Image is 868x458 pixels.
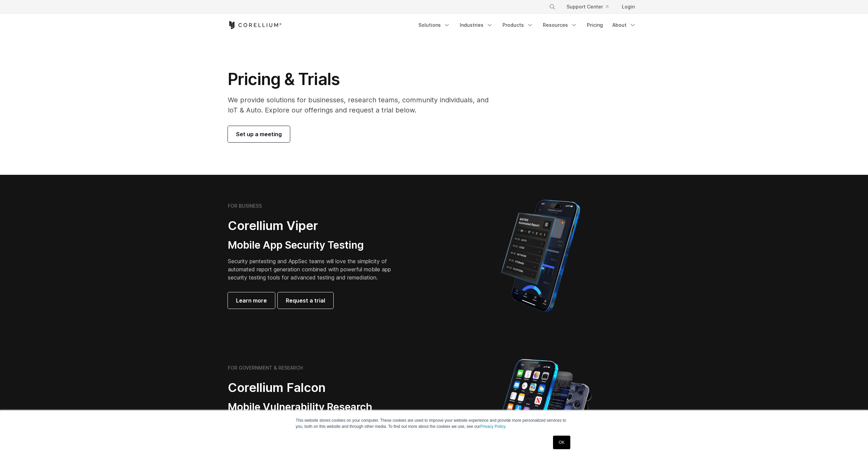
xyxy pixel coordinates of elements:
a: Resources [539,19,581,31]
a: Learn more [228,292,275,309]
span: Request a trial [286,296,325,305]
a: Solutions [414,19,454,31]
h3: Mobile App Security Testing [228,239,401,252]
p: This website stores cookies on your computer. These cookies are used to improve your website expe... [296,417,572,430]
h6: FOR BUSINESS [228,203,262,209]
span: Set up a meeting [236,130,282,138]
a: Request a trial [278,292,333,309]
a: Pricing [583,19,607,31]
h2: Corellium Viper [228,218,401,233]
a: Support Center [561,1,614,13]
a: OK [553,436,570,449]
a: Corellium Home [228,21,282,29]
a: Set up a meeting [228,126,290,142]
a: Products [498,19,537,31]
h2: Corellium Falcon [228,380,418,395]
a: About [608,19,640,31]
div: Navigation Menu [541,1,640,13]
h1: Pricing & Trials [228,69,498,89]
p: Security pentesting and AppSec teams will love the simplicity of automated report generation comb... [228,257,401,282]
a: Industries [456,19,497,31]
h3: Mobile Vulnerability Research [228,401,418,414]
img: Corellium MATRIX automated report on iPhone showing app vulnerability test results across securit... [490,196,592,315]
button: Search [546,1,558,13]
h6: FOR GOVERNMENT & RESEARCH [228,365,303,371]
div: Navigation Menu [414,19,640,31]
p: We provide solutions for businesses, research teams, community individuals, and IoT & Auto. Explo... [228,95,498,115]
a: Privacy Policy. [480,424,506,429]
a: Login [616,1,640,13]
span: Learn more [236,296,267,305]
